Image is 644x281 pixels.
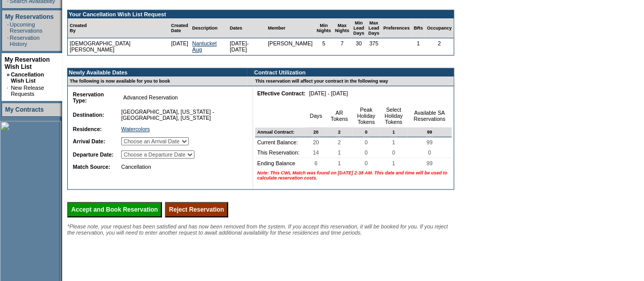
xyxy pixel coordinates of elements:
[390,147,397,158] span: 0
[228,18,266,38] td: Dates
[119,162,244,172] td: Cancellation
[311,137,321,147] span: 20
[255,147,305,158] td: This Reservation:
[366,18,381,38] td: Max Lead Days
[381,18,412,38] td: Preferences
[10,35,40,47] a: Reservation History
[73,164,110,170] b: Match Source:
[333,38,351,55] td: 7
[5,106,44,113] a: My Contracts
[73,112,104,118] b: Destination:
[335,158,343,168] span: 1
[266,38,315,55] td: [PERSON_NAME]
[411,18,425,38] td: BRs
[11,85,44,97] a: New Release Requests
[67,202,162,217] input: Accept and Book Reservation
[7,21,9,34] td: ·
[335,147,343,158] span: 1
[67,223,448,236] span: *Please note, your request has been satisfied and has now been removed from the system. If you ac...
[169,18,190,38] td: Created Date
[11,71,44,84] a: Cancellation Wish List
[390,158,397,168] span: 1
[73,138,105,144] b: Arrival Date:
[10,21,42,34] a: Upcoming Reservations
[411,38,425,55] td: 1
[326,105,352,127] td: AR Tokens
[255,137,305,147] td: Current Balance:
[426,147,433,158] span: 0
[68,68,247,76] td: Newly Available Dates
[352,105,380,127] td: Peak Holiday Tokens
[362,158,370,168] span: 0
[7,71,10,78] b: »
[366,38,381,55] td: 375
[68,76,247,86] td: The following is now available for you to book
[313,158,320,168] span: 6
[315,38,333,55] td: 5
[363,127,370,137] span: 0
[165,202,228,217] input: Reject Reservation
[336,127,343,137] span: 2
[73,151,114,158] b: Departure Date:
[315,18,333,38] td: Min Nights
[192,40,217,53] a: Nantucket Aug
[425,158,435,168] span: 99
[119,107,244,123] td: [GEOGRAPHIC_DATA], [US_STATE] - [GEOGRAPHIC_DATA], [US_STATE]
[351,38,367,55] td: 30
[73,126,102,132] b: Residence:
[380,105,407,127] td: Select Holiday Tokens
[390,127,397,137] span: 1
[5,56,50,70] a: My Reservation Wish List
[351,18,367,38] td: Min Lead Days
[266,18,315,38] td: Member
[7,85,10,97] td: ·
[68,18,169,38] td: Created By
[255,168,452,183] td: Note: This CWL Match was found on [DATE] 2:38 AM. This date and time will be used to calculate re...
[311,147,321,158] span: 14
[121,92,180,103] span: Advanced Reservation
[190,18,228,38] td: Description
[257,90,305,96] b: Effective Contract:
[73,91,104,104] b: Reservation Type:
[362,147,370,158] span: 0
[255,127,305,137] td: Annual Contract:
[425,18,454,38] td: Occupancy
[253,68,454,76] td: Contract Utilization
[309,90,348,96] nobr: [DATE] - [DATE]
[425,127,434,137] span: 99
[362,137,370,147] span: 0
[305,105,326,127] td: Days
[255,158,305,168] td: Ending Balance
[425,38,454,55] td: 2
[68,10,454,18] td: Your Cancellation Wish List Request
[335,137,343,147] span: 2
[390,137,397,147] span: 1
[333,18,351,38] td: Max Nights
[311,127,320,137] span: 20
[68,38,169,55] td: [DEMOGRAPHIC_DATA][PERSON_NAME]
[7,35,9,47] td: ·
[425,137,435,147] span: 99
[228,38,266,55] td: [DATE]- [DATE]
[121,126,150,132] a: Watercolors
[5,13,53,20] a: My Reservations
[169,38,190,55] td: [DATE]
[407,105,452,127] td: Available SA Reservations
[253,76,454,86] td: This reservation will affect your contract in the following way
